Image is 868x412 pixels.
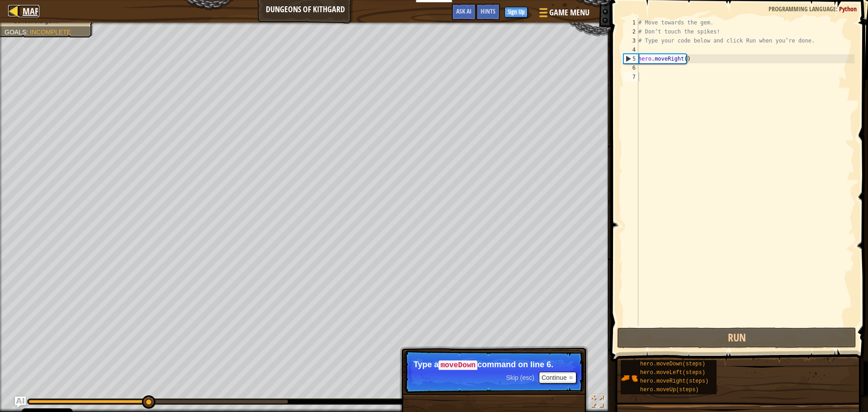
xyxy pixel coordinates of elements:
span: Ask AI [456,7,472,15]
button: Sign Up [505,7,528,18]
span: hero.moveUp(steps) [640,387,699,393]
span: Python [839,5,857,13]
div: 6 [623,63,638,72]
span: hero.moveRight(steps) [640,378,708,384]
span: Programming language [769,5,836,13]
button: Game Menu [532,4,595,25]
div: 3 [623,36,638,45]
img: portrait.png [621,369,638,387]
span: Incomplete [30,28,71,36]
span: : [836,5,839,13]
span: hero.moveDown(steps) [640,361,705,367]
span: Goals [5,28,26,36]
div: 2 [623,27,638,36]
div: 1 [623,18,638,27]
span: hero.moveLeft(steps) [640,369,705,376]
button: Run [617,327,856,348]
button: Toggle fullscreen [588,393,606,412]
span: Skip (esc) [506,374,534,381]
div: 4 [623,45,638,54]
button: Continue [539,372,576,384]
div: 7 [623,72,638,81]
span: : [26,28,30,36]
span: Game Menu [549,7,590,19]
button: Ask AI [452,4,476,20]
p: Type a command on line 6. [414,360,574,370]
a: Map [18,5,39,17]
button: Ask AI [15,397,26,407]
code: moveDown [439,360,477,370]
span: Map [23,5,39,17]
div: 5 [624,54,638,63]
span: Hints [481,7,495,15]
